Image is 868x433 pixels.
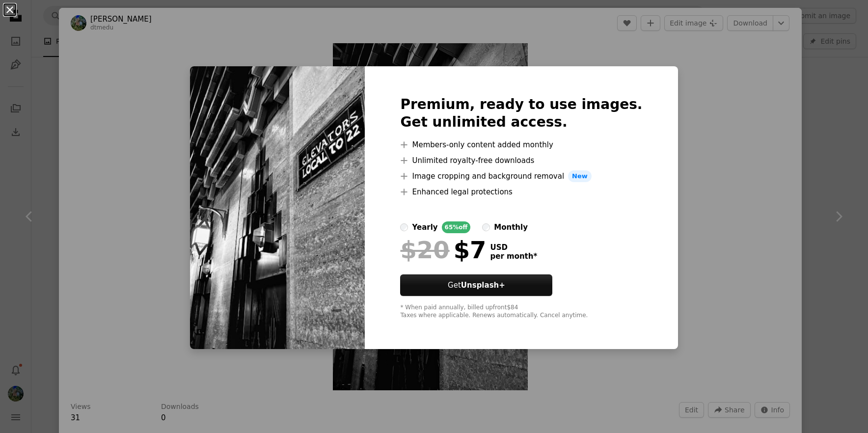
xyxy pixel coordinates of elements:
[461,281,505,290] strong: Unsplash+
[494,221,528,233] div: monthly
[568,170,592,182] span: New
[490,252,537,261] span: per month *
[400,170,642,182] li: Image cropping and background removal
[400,304,642,320] div: * When paid annually, billed upfront $84 Taxes where applicable. Renews automatically. Cancel any...
[400,96,642,131] h2: Premium, ready to use images. Get unlimited access.
[400,223,408,231] input: yearly65%off
[490,243,537,252] span: USD
[190,66,365,349] img: photo-1755382194148-7c1368664787
[442,221,471,233] div: 65% off
[412,221,437,233] div: yearly
[400,274,552,296] a: GetUnsplash+
[400,186,642,198] li: Enhanced legal protections
[400,237,449,263] span: $20
[400,155,642,166] li: Unlimited royalty-free downloads
[482,223,490,231] input: monthly
[400,139,642,151] li: Members-only content added monthly
[400,237,486,263] div: $7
